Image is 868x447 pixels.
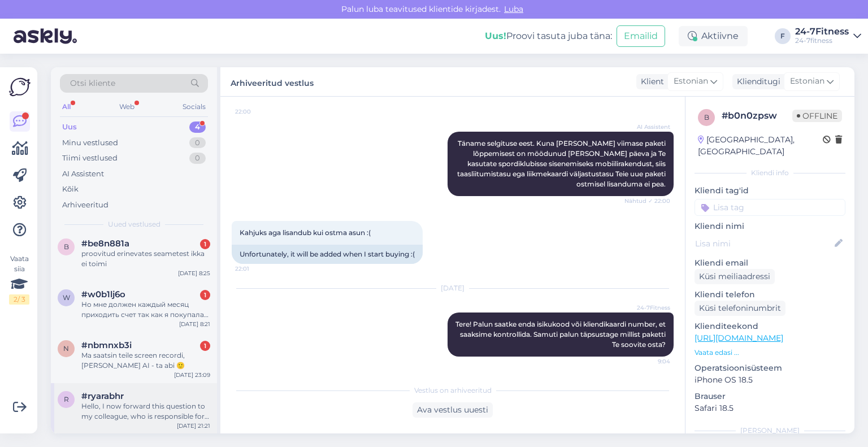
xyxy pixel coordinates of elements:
[9,254,29,305] div: Vaata siia
[695,237,832,250] input: Lisa nimi
[628,123,670,131] span: AI Assistent
[636,76,664,88] div: Klient
[695,289,845,301] p: Kliendi telefon
[70,77,115,89] span: Otsi kliente
[695,348,845,358] p: Vaata edasi ...
[179,320,210,328] div: [DATE] 8:21
[457,139,667,188] span: Täname selgituse eest. Kuna [PERSON_NAME] viimase paketi lõppemisest on möödunud [PERSON_NAME] pä...
[174,371,210,379] div: [DATE] 23:09
[240,228,371,237] span: Kahjuks aga lisandub kui ostma asun :(
[200,290,210,300] div: 1
[732,76,780,88] div: Klienditugi
[62,137,118,149] div: Minu vestlused
[117,99,137,114] div: Web
[189,121,206,133] div: 4
[501,4,527,14] span: Luba
[81,300,210,320] div: Но мне должен каждый месяц приходить счет так как я покупала годовой обонтмент с месячной платой
[64,395,69,403] span: r
[628,303,670,312] span: 24-7Fitness
[81,249,210,269] div: proovitud erinevates seametest ikka ei toimi
[695,426,845,436] div: [PERSON_NAME]
[63,344,69,353] span: n
[178,269,210,277] div: [DATE] 8:25
[231,74,314,89] label: Arhiveeritud vestlus
[180,99,208,114] div: Socials
[64,242,69,251] span: b
[62,168,104,180] div: AI Assistent
[414,385,492,396] span: Vestlus on arhiveeritud
[62,184,79,195] div: Kõik
[81,401,210,422] div: Hello, I now forward this question to my colleague, who is responsible for this. The reply will b...
[698,134,823,158] div: [GEOGRAPHIC_DATA], [GEOGRAPHIC_DATA]
[62,199,108,211] div: Arhiveeritud
[235,107,277,116] span: 22:00
[81,340,132,350] span: #nbmnxb3i
[679,26,748,46] div: Aktiivne
[617,25,665,47] button: Emailid
[624,197,670,205] span: Nähtud ✓ 22:00
[232,245,423,264] div: Unfortunately, it will be added when I start buying :(
[674,75,708,88] span: Estonian
[695,333,783,343] a: [URL][DOMAIN_NAME]
[695,257,845,269] p: Kliendi email
[485,29,612,43] div: Proovi tasuta juba täna:
[795,36,849,45] div: 24-7fitness
[695,168,845,178] div: Kliendi info
[695,374,845,386] p: iPhone OS 18.5
[695,220,845,232] p: Kliendi nimi
[695,301,785,316] div: Küsi telefoninumbrit
[189,153,206,164] div: 0
[775,28,791,44] div: F
[81,289,125,300] span: #w0b1lj6o
[795,27,861,45] a: 24-7Fitness24-7fitness
[62,153,118,164] div: Tiimi vestlused
[200,341,210,351] div: 1
[455,320,667,349] span: Tere! Palun saatke enda isikukood või kliendikaardi number, et saaksime kontrollida. Samuti palun...
[63,293,70,302] span: w
[9,294,29,305] div: 2 / 3
[232,283,674,293] div: [DATE]
[235,264,277,273] span: 22:01
[413,402,493,418] div: Ava vestlus uuesti
[695,362,845,374] p: Operatsioonisüsteem
[792,110,842,122] span: Offline
[62,121,77,133] div: Uus
[704,113,709,121] span: b
[81,350,210,371] div: Ma saatsin teile screen recordi, [PERSON_NAME] AI - ta abi 🙂
[60,99,73,114] div: All
[81,238,129,249] span: #be8n881a
[81,391,124,401] span: #ryarabhr
[795,27,849,36] div: 24-7Fitness
[695,402,845,414] p: Safari 18.5
[485,31,506,41] b: Uus!
[722,109,792,123] div: # b0n0zpsw
[189,137,206,149] div: 0
[695,320,845,332] p: Klienditeekond
[9,76,31,98] img: Askly Logo
[695,199,845,216] input: Lisa tag
[695,390,845,402] p: Brauser
[628,357,670,366] span: 9:04
[108,219,160,229] span: Uued vestlused
[177,422,210,430] div: [DATE] 21:21
[695,185,845,197] p: Kliendi tag'id
[200,239,210,249] div: 1
[695,269,775,284] div: Küsi meiliaadressi
[790,75,824,88] span: Estonian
